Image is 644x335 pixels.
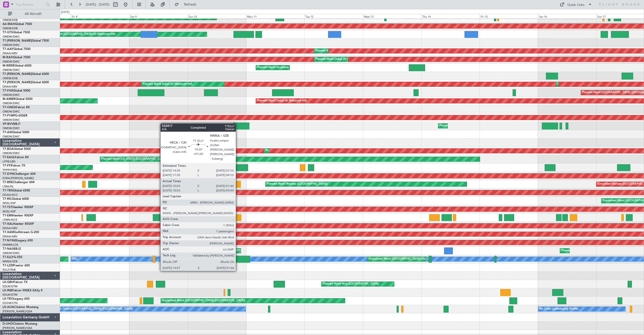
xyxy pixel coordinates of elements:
a: T7-[PERSON_NAME]Global 6000 [3,81,49,84]
a: OMDW/DWC [3,43,20,47]
a: T7-GTSGlobal 7500 [3,31,30,34]
a: EGLF/FAB [3,268,16,272]
a: T7-DYNChallenger 604 [3,173,36,176]
a: LX-AOACitation Mustang [3,306,39,309]
a: T7-EAGLFalcon 8X [3,156,29,159]
a: T7-BDAGlobal 5000 [3,148,31,151]
span: M-AMBR [3,98,15,101]
a: T7-AIXGlobal 5000 [3,131,29,134]
a: LX-INBFalcon 900EX EASy II [3,289,42,292]
span: LX-INB [3,289,12,292]
span: T7-[PERSON_NAME] [3,81,32,84]
a: T7-N1960Legacy 650 [3,239,33,242]
div: Unplanned Maint [GEOGRAPHIC_DATA] (Al Maktoum Intl) [41,31,115,38]
a: LFPB/LBG [3,160,16,163]
a: LX-GBHFalcon 7X [3,281,27,284]
a: M-RRRRGlobal 6000 [3,64,32,67]
a: T7-LZZIPraetor 600 [3,264,30,267]
a: T7-FHXGlobal 5000 [3,89,30,92]
span: A6-MAH [3,23,15,26]
a: LFMN/NCE [3,218,17,222]
a: DNAA/ABV [3,51,17,55]
a: LX-TROLegacy 650 [3,297,30,300]
a: T7-XALHawker 850XP [3,222,34,226]
span: T7-BRE [3,181,13,184]
div: Sun 10 [188,14,246,18]
div: Tue 12 [304,14,363,18]
div: Fri 15 [480,14,538,18]
a: T7-BREChallenger 604 [3,181,35,184]
a: OMDW/DWC [3,93,20,97]
div: Planned Maint Dubai (Al Maktoum Intl) [558,80,607,88]
span: T7-TRX [3,189,13,192]
a: VHHH/HKG [3,168,17,172]
a: T7-P1MPG-650ER [3,114,27,117]
a: OMDW/DWC [3,68,20,72]
a: T7-AAYGlobal 7500 [3,48,31,51]
div: Mon 11 [246,14,305,18]
span: T7-TST [3,206,12,209]
span: T7-DYN [3,173,14,176]
div: Planned Maint Dubai (Al Maktoum Intl) [143,80,192,88]
span: T7-LZZI [3,264,13,267]
a: EDLW/DTM [3,285,17,288]
span: VP-BVV [3,123,13,126]
a: EGGW/LTN [3,301,18,305]
a: DNAA/ABV [3,235,17,238]
a: EVRA/[PERSON_NAME] [3,176,34,180]
a: T7-XAMGulfstream G-200 [3,231,39,234]
div: Planned Maint Dubai (Al Maktoum Intl) [315,55,365,63]
a: A6-MAHGlobal 7500 [3,23,32,26]
input: Trip Number [15,1,44,8]
a: [PERSON_NAME]/QSA [3,326,32,330]
a: T7-[PERSON_NAME]Global 6000 [3,73,49,76]
span: [DATE] - [DATE] [86,2,109,7]
a: M-RAFIGlobal 7500 [3,56,30,59]
span: LX-AOA [3,306,14,309]
div: Quick Links [567,3,584,8]
span: D-IJHO [3,322,13,325]
a: T7-[PERSON_NAME]Global 7500 [3,39,49,42]
div: MEL [72,255,78,263]
a: EDLW/DTM [3,293,17,297]
span: T7-RIC [3,198,12,201]
a: OMDW/DWC [3,101,20,105]
span: T7-GTS [3,31,13,34]
button: Refresh [172,1,202,9]
a: OMDW/DWC [3,151,20,155]
span: LX-GBH [3,281,14,284]
span: T7-ELLY [3,256,14,259]
span: T7-NAS [3,247,14,250]
a: T7-NASBBJ2 [3,247,21,250]
a: OMDW/DWC [3,251,20,255]
a: OMDB/DXB [3,18,18,22]
span: T7-XAL [3,222,13,226]
div: No Crew Ostend-[GEOGRAPHIC_DATA] ([GEOGRAPHIC_DATA]) [50,305,133,313]
span: All Aircraft [13,12,53,16]
div: Unplanned Maint [GEOGRAPHIC_DATA] ([GEOGRAPHIC_DATA]) [162,297,245,304]
a: DNMM/LOS [3,243,18,247]
div: Planned Maint Abuja ([PERSON_NAME] Intl) [561,247,618,255]
a: T7-RICGlobal 6000 [3,198,29,201]
a: T7-ONEXFalcon 8X [3,106,30,109]
div: Thu 14 [421,14,480,18]
button: All Aircraft [6,10,55,18]
div: Fri 8 [71,14,129,18]
span: T7-N1960 [3,239,17,242]
div: [DATE] [61,10,70,14]
a: WSSL/XSP [3,210,16,213]
a: [PERSON_NAME]/QSA [3,310,32,313]
span: T7-BDA [3,148,14,151]
a: M-AMBRGlobal 5000 [3,98,33,101]
a: OMDW/DWC [3,135,20,138]
span: M-RAFI [3,56,13,59]
span: M-RRRR [3,64,14,67]
div: Sat 9 [129,14,188,18]
div: Planned Maint [US_STATE] ([GEOGRAPHIC_DATA]) [101,155,166,163]
button: Quick Links [557,1,595,9]
span: T7-FHX [3,89,13,92]
div: Planned Maint Dubai (Al Maktoum Intl) [266,147,315,155]
a: VP-BVVBBJ1 [3,123,21,126]
a: OMDB/DXB [3,26,18,30]
div: Planned Maint Nice ([GEOGRAPHIC_DATA]) [323,280,379,288]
